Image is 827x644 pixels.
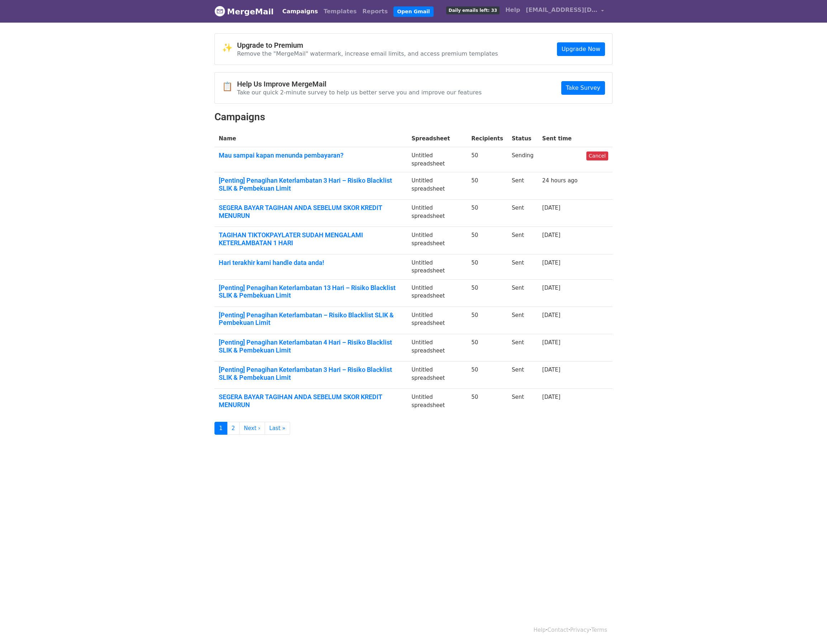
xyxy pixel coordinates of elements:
h4: Help Us Improve MergeMail [237,80,482,88]
td: Untitled spreadsheet [407,307,467,334]
td: Sent [507,200,538,227]
td: Untitled spreadsheet [407,227,467,254]
td: 50 [467,334,507,361]
td: Sending [507,147,538,172]
a: MergeMail [214,4,274,19]
td: 50 [467,361,507,389]
a: Help [502,3,523,17]
td: Untitled spreadsheet [407,200,467,227]
span: Daily emails left: 33 [446,6,500,14]
a: [Penting] Penagihan Keterlambatan 13 Hari – Risiko Blacklist SLIK & Pembekuan Limit [219,284,403,299]
th: Recipients [467,130,507,147]
td: 50 [467,200,507,227]
a: Last » [265,422,290,435]
a: [Penting] Penagihan Keterlambatan 3 Hari – Risiko Blacklist SLIK & Pembekuan Limit [219,366,403,381]
td: 50 [467,389,507,416]
td: Sent [507,254,538,279]
a: Contact [548,627,568,633]
a: [Penting] Penagihan Keterlambatan 4 Hari – Risiko Blacklist SLIK & Pembekuan Limit [219,339,403,354]
a: TAGIHAN TIKTOKPAYLATER SUDAH MENGALAMI KETERLAMBATAN 1 HARI [219,231,403,247]
a: [DATE] [542,205,561,211]
a: Upgrade Now [557,42,605,56]
h2: Campaigns [214,111,613,123]
a: SEGERA BAYAR TAGIHAN ANDA SEBELUM SKOR KREDIT MENURUN [219,204,403,219]
a: 1 [214,422,227,435]
span: ✨ [222,43,237,53]
th: Status [507,130,538,147]
td: Untitled spreadsheet [407,389,467,416]
a: 24 hours ago [542,177,578,184]
th: Sent time [538,130,582,147]
th: Spreadsheet [407,130,467,147]
a: Privacy [570,627,590,633]
td: Untitled spreadsheet [407,279,467,307]
a: [EMAIL_ADDRESS][DOMAIN_NAME] [523,3,607,20]
a: [DATE] [542,260,561,266]
span: 📋 [222,81,237,92]
td: Untitled spreadsheet [407,147,467,172]
td: Untitled spreadsheet [407,172,467,200]
a: Help [534,627,546,633]
a: [Penting] Penagihan Keterlambatan 3 Hari – Risiko Blacklist SLIK & Pembekuan Limit [219,177,403,192]
td: Untitled spreadsheet [407,334,467,361]
h4: Upgrade to Premium [237,41,498,50]
td: 50 [467,227,507,254]
a: Hari terakhir kami handle data anda! [219,259,403,267]
a: Reports [360,4,391,19]
a: Campaigns [279,4,321,19]
span: [EMAIL_ADDRESS][DOMAIN_NAME] [526,6,597,14]
a: Next › [239,422,265,435]
td: Untitled spreadsheet [407,361,467,389]
td: Sent [507,172,538,200]
img: MergeMail logo [214,6,225,17]
a: Take Survey [561,81,605,95]
a: Templates [321,4,359,19]
a: [DATE] [542,367,561,373]
a: [DATE] [542,285,561,291]
td: Sent [507,227,538,254]
td: Untitled spreadsheet [407,254,467,279]
td: 50 [467,254,507,279]
td: 50 [467,147,507,172]
th: Name [214,130,407,147]
a: Cancel [586,151,608,160]
a: [DATE] [542,339,561,346]
td: 50 [467,279,507,307]
td: Sent [507,279,538,307]
a: Daily emails left: 33 [443,3,502,17]
a: [DATE] [542,394,561,400]
td: Sent [507,334,538,361]
p: Remove the "MergeMail" watermark, increase email limits, and access premium templates [237,50,498,57]
td: 50 [467,307,507,334]
a: Open Gmail [393,6,433,17]
p: Take our quick 2-minute survey to help us better serve you and improve our features [237,89,482,96]
a: Mau sampai kapan menunda pembayaran? [219,151,403,159]
td: Sent [507,307,538,334]
td: Sent [507,361,538,389]
a: [Penting] Penagihan Keterlambatan – Risiko Blacklist SLIK & Pembekuan Limit [219,311,403,327]
td: 50 [467,172,507,200]
a: [DATE] [542,232,561,238]
a: [DATE] [542,312,561,318]
a: Terms [591,627,607,633]
a: 2 [227,422,240,435]
a: SEGERA BAYAR TAGIHAN ANDA SEBELUM SKOR KREDIT MENURUN [219,393,403,409]
td: Sent [507,389,538,416]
